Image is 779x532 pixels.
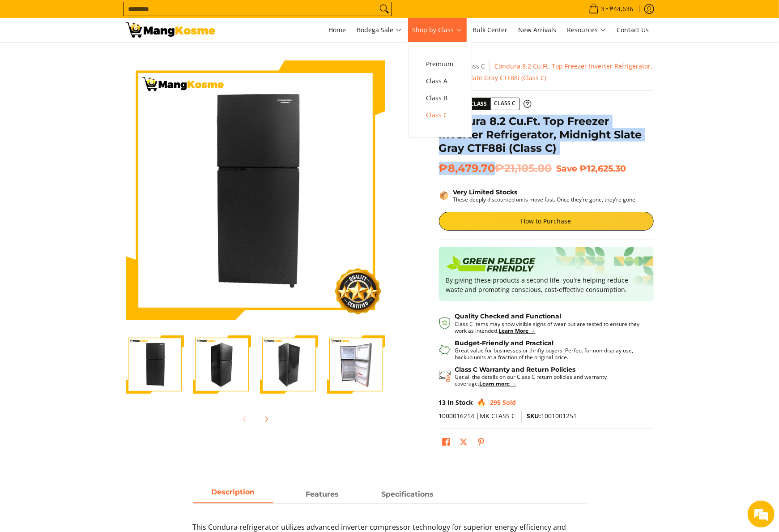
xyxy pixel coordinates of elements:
h1: Condura 8.2 Cu.Ft. Top Freezer Inverter Refrigerator, Midnight Slate Gray CTF88i (Class C) [439,115,654,155]
a: Contact Us [613,18,654,42]
del: ₱21,105.00 [495,162,552,175]
span: Class C [491,98,519,109]
a: Resources [563,18,611,42]
span: Class A [426,76,454,87]
button: Next [256,409,276,429]
a: Premium [422,56,458,73]
a: Class C [422,107,458,124]
span: In Stock [448,398,473,407]
strong: Quality Checked and Functional [455,312,562,320]
span: Premium [426,59,454,70]
nav: Main Menu [224,18,654,42]
img: Condura 8.2 Cu.Ft. Top Freezer Inverter Refrigerator, Midnight Slate Gray CTF88i (Class C)-1 [126,335,184,394]
span: 13 [439,398,446,407]
strong: Specifications [381,490,434,498]
span: SKU: [527,412,541,420]
img: Condura 8.2 Cu.Ft. Top Freezer Inverter Refrigerator, Midnight Slate Gray CTF88i (Class C)-3 [260,335,318,394]
span: 295 [490,398,501,407]
span: Save [557,163,578,174]
span: New Arrivals [519,26,557,34]
a: Bodega Sale [353,18,406,42]
span: Resources [567,25,606,36]
a: Description [193,486,273,503]
a: Description 2 [367,486,448,503]
a: Home [324,18,351,42]
img: Condura 8.2 Cu.Ft. Top Freezer Inverter Refrigerator, Midnight Slate Gray CTF88i (Class C) [126,60,385,320]
span: Bodega Sale [357,25,402,36]
span: Condura 8.2 Cu.Ft. Top Freezer Inverter Refrigerator, Midnight Slate Gray CTF88i (Class C) [439,62,653,82]
span: ₱44,636 [609,6,635,12]
button: Search [377,2,392,16]
span: Home [329,26,346,34]
a: How to Purchase [439,212,654,231]
a: Share on Facebook [440,436,452,451]
a: Post on X [457,436,470,451]
div: Minimize live chat window [147,4,168,26]
span: ₱12,625.30 [580,163,626,174]
img: Condura 8.2 Cu.Ft. Top Freezer Inverter Refrigerator, Midnight Slate G | Mang Kosme [126,22,215,38]
span: 3 [600,6,606,12]
a: Shop by Class [408,18,467,42]
nav: Breadcrumbs [439,60,654,84]
span: Description [193,486,273,502]
span: Shop by Class [413,25,462,36]
span: • [586,4,636,14]
img: Badge sustainability green pledge friendly [446,254,536,275]
a: Class C [464,62,485,70]
span: 1000016214 |MK CLASS C [439,412,516,420]
p: Class C items may show visible signs of wear but are tested to ensure they work as intended. [455,321,645,334]
span: We're online! [52,113,123,203]
div: Chat with us now [47,50,150,62]
span: ₱8,479.70 [439,162,552,175]
span: Contact Us [617,26,649,34]
p: By giving these products a second life, you’re helping reduce waste and promoting conscious, cost... [446,275,647,294]
a: Pin on Pinterest [475,436,487,451]
span: Class C [426,110,454,121]
a: Learn More → [499,327,536,335]
p: These deeply discounted units move fast. Once they’re gone, they’re gone. [453,196,637,203]
a: Class B [422,90,458,107]
p: Get all the details on our Class C return policies and warranty coverage. [455,373,645,387]
a: Class A [422,73,458,90]
img: Condura 8.2 Cu.Ft. Top Freezer Inverter Refrigerator, Midnight Slate Gray CTF88i (Class C)-4 [327,335,385,394]
strong: Features [306,490,339,498]
span: Class B [426,93,454,104]
img: Condura 8.2 Cu.Ft. Top Freezer Inverter Refrigerator, Midnight Slate Gray CTF88i (Class C)-2 [193,335,251,394]
strong: Class C Warranty and Return Policies [455,365,576,373]
a: Product Class Class C [439,98,532,110]
textarea: Type your message and hit 'Enter' [4,245,170,276]
a: New Arrivals [514,18,561,42]
span: Bulk Center [473,26,508,34]
strong: Very Limited Stocks [453,188,518,196]
a: Bulk Center [468,18,512,42]
strong: Budget-Friendly and Practical [455,339,554,347]
span: Sold [503,398,516,407]
span: 1001001251 [527,412,577,420]
p: Great value for businesses or thrifty buyers. Perfect for non-display use, backup units at a frac... [455,347,645,360]
a: Description 1 [282,486,363,503]
a: Learn more → [480,380,517,387]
